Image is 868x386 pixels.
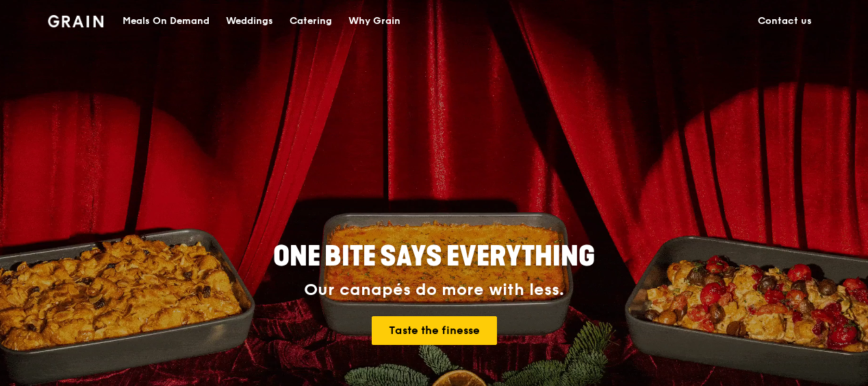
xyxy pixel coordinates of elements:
div: Meals On Demand [123,1,209,42]
img: Grain [48,15,103,27]
a: Contact us [750,1,820,42]
a: Taste the finesse [372,316,497,345]
div: Catering [290,1,332,42]
a: Catering [281,1,340,42]
div: Why Grain [348,1,400,42]
div: Our canapés do more with less. [188,281,680,300]
a: Weddings [218,1,281,42]
div: Weddings [226,1,273,42]
span: ONE BITE SAYS EVERYTHING [273,240,595,273]
a: Why Grain [340,1,409,42]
